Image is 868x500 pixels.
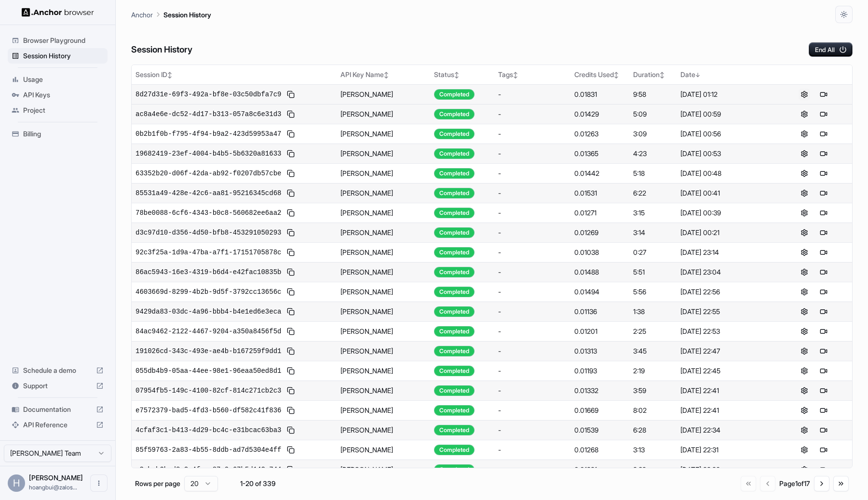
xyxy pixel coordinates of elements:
[337,203,430,223] td: [PERSON_NAME]
[498,129,567,139] div: -
[498,307,567,316] div: -
[498,90,567,99] div: -
[434,287,475,297] div: Completed
[498,248,567,257] div: -
[337,163,430,183] td: [PERSON_NAME]
[8,48,108,64] div: Session History
[8,378,108,394] div: Support
[23,90,104,100] span: API Keys
[574,109,625,119] div: 0.01429
[498,188,567,198] div: -
[337,302,430,321] td: [PERSON_NAME]
[337,223,430,242] td: [PERSON_NAME]
[574,425,625,435] div: 0.01539
[8,363,108,378] div: Schedule a demo
[809,42,853,57] button: End All
[434,306,475,317] div: Completed
[695,71,700,79] span: ↓
[29,474,83,482] span: Hoang Bui
[633,129,673,139] div: 3:09
[574,307,625,316] div: 0.01136
[434,227,475,238] div: Completed
[136,188,281,198] span: 85531a49-428e-42c6-aa81-95216345cd68
[633,188,673,198] div: 6:22
[574,208,625,218] div: 0.01271
[337,262,430,282] td: [PERSON_NAME]
[680,208,772,218] div: [DATE] 00:39
[136,406,281,415] span: e7572379-bad5-4fd3-b560-df582c41f836
[8,33,108,48] div: Browser Playground
[574,465,625,474] div: 0.01221
[337,282,430,302] td: [PERSON_NAME]
[136,327,281,336] span: 84ac9462-2122-4467-9204-a350a8456f5d
[8,402,108,417] div: Documentation
[498,169,567,178] div: -
[167,71,172,79] span: ↕
[574,188,625,198] div: 0.01531
[633,327,673,336] div: 2:25
[337,440,430,460] td: [PERSON_NAME]
[498,425,567,435] div: -
[434,326,475,337] div: Completed
[498,406,567,415] div: -
[633,287,673,297] div: 5:56
[434,346,475,356] div: Completed
[136,228,281,237] span: d3c97d10-d356-4d50-bfb8-453291050293
[574,169,625,178] div: 0.01442
[136,90,281,99] span: 8d27d31e-69f3-492a-bf8e-03c50dbfa7c9
[633,208,673,218] div: 3:15
[337,104,430,124] td: [PERSON_NAME]
[680,445,772,455] div: [DATE] 22:31
[8,87,108,103] div: API Keys
[680,267,772,277] div: [DATE] 23:04
[680,149,772,158] div: [DATE] 00:53
[680,346,772,356] div: [DATE] 22:47
[633,465,673,474] div: 2:39
[8,72,108,87] div: Usage
[574,149,625,158] div: 0.01365
[574,366,625,376] div: 0.01193
[136,386,281,395] span: 07954fb5-149c-4100-82cf-814c271cb2c3
[680,425,772,435] div: [DATE] 22:34
[574,406,625,415] div: 0.01669
[498,287,567,297] div: -
[434,247,475,258] div: Completed
[574,445,625,455] div: 0.01268
[337,460,430,479] td: [PERSON_NAME]
[680,90,772,99] div: [DATE] 01:12
[23,105,104,115] span: Project
[434,148,475,159] div: Completed
[498,465,567,474] div: -
[434,70,491,79] div: Status
[574,267,625,277] div: 0.01488
[136,109,281,119] span: ac8a4e6e-dc52-4d17-b313-057a8c6e31d3
[454,71,459,79] span: ↕
[574,70,625,79] div: Credits Used
[136,267,281,277] span: 86ac5943-16e3-4319-b6d4-e42fac10835b
[337,242,430,262] td: [PERSON_NAME]
[574,327,625,336] div: 0.01201
[633,346,673,356] div: 3:45
[574,346,625,356] div: 0.01313
[337,361,430,381] td: [PERSON_NAME]
[8,417,108,433] div: API Reference
[680,248,772,257] div: [DATE] 23:14
[680,109,772,119] div: [DATE] 00:59
[136,129,281,139] span: 0b2b1f0b-f795-4f94-b9a2-423d59953a47
[498,346,567,356] div: -
[163,10,211,20] p: Session History
[498,70,567,79] div: Tags
[337,381,430,400] td: [PERSON_NAME]
[498,208,567,218] div: -
[633,169,673,178] div: 5:18
[337,420,430,440] td: [PERSON_NAME]
[23,405,92,414] span: Documentation
[384,71,389,79] span: ↕
[90,474,108,492] button: Open menu
[574,228,625,237] div: 0.01269
[434,129,475,139] div: Completed
[498,228,567,237] div: -
[136,346,281,356] span: 191026cd-343c-493e-ae4b-b167259f9dd1
[434,464,475,475] div: Completed
[337,321,430,341] td: [PERSON_NAME]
